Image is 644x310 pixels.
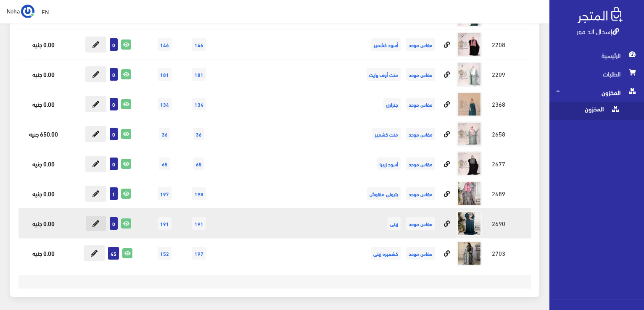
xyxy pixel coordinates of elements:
td: 0.00 جنيه [18,29,69,59]
td: 650.00 جنيه [18,119,69,149]
a: ... Noha [7,4,34,18]
span: 0 [110,98,118,110]
span: 146 [158,38,172,51]
span: مقاس موحد [406,68,435,81]
td: 2689 [484,179,513,208]
a: الطلبات [549,65,644,83]
span: 152 [158,247,172,260]
span: 0 [110,38,118,51]
img: asdal-frashh-btrhh.jpg [457,241,482,266]
td: 2368 [484,89,513,119]
td: 0.00 جنيه [18,238,69,268]
td: 2703 [484,238,513,268]
span: 198 [192,187,206,200]
u: EN [42,6,49,17]
span: 134 [192,98,206,110]
span: 197 [192,247,206,260]
span: 1 [110,187,118,200]
span: مقاس موحد [406,38,435,51]
span: المخزون [556,102,620,120]
span: مقاس موحد [406,98,435,110]
td: 2677 [484,149,513,179]
td: 0.00 جنيه [18,149,69,179]
td: 2690 [484,208,513,238]
img: ... [21,5,34,18]
span: الطلبات [556,65,637,83]
span: مقاس موحد [406,217,435,230]
td: 0.00 جنيه [18,59,69,89]
span: جنزارى [383,98,401,110]
span: 181 [192,68,206,81]
span: 65 [159,158,170,170]
td: 2658 [484,119,513,149]
span: زيتى [388,217,401,230]
img: asdal-frashh-btrhh.jpg [457,181,482,206]
span: مقاس موحد [406,128,435,140]
img: asdal-frashh-btrhh.jpg [457,92,482,117]
span: بترولى منقوش [367,187,401,200]
img: asdal-frashh-btrhh.jpg [457,121,482,147]
img: asdal-frashh-btrhh.jpg [457,151,482,176]
span: 134 [158,98,172,110]
span: 191 [192,217,206,230]
td: 0.00 جنيه [18,179,69,208]
span: مقاس موحد [406,158,435,170]
img: asdal-frashh-btrhh.jpg [457,32,482,57]
span: 197 [158,187,172,200]
iframe: Drift Widget Chat Controller [10,252,42,284]
a: الرئيسية [549,46,644,65]
a: إسدال اند مور [577,25,619,37]
a: المخزون [549,102,644,120]
span: مقاس موحد [406,187,435,200]
span: الرئيسية [556,46,637,65]
span: Noha [7,5,20,16]
span: 191 [158,217,172,230]
td: 0.00 جنيه [18,208,69,238]
span: منت أوف وايت [367,68,401,81]
span: 0 [110,158,118,170]
span: كشميره زيتى [371,247,401,260]
span: 36 [159,128,170,140]
td: 2208 [484,29,513,59]
img: asdal-frashh-btrhh.jpg [457,211,482,236]
span: 0 [110,68,118,81]
a: المخزون [549,83,644,102]
span: مقاس موحد [406,247,435,260]
a: EN [38,4,52,19]
span: 181 [158,68,172,81]
span: 45 [108,247,119,260]
td: 2209 [484,59,513,89]
img: . [578,7,623,23]
span: المخزون [556,83,637,102]
span: 36 [193,128,204,140]
span: 0 [110,128,118,140]
td: 0.00 جنيه [18,89,69,119]
span: 146 [192,38,206,51]
span: 65 [193,158,204,170]
img: asdal-frashh-btrhh.jpg [457,62,482,87]
span: أسود زيبرا [377,158,401,170]
span: 0 [110,217,118,230]
span: منت كشمير [372,128,401,140]
span: أسود كشمير [371,38,401,51]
